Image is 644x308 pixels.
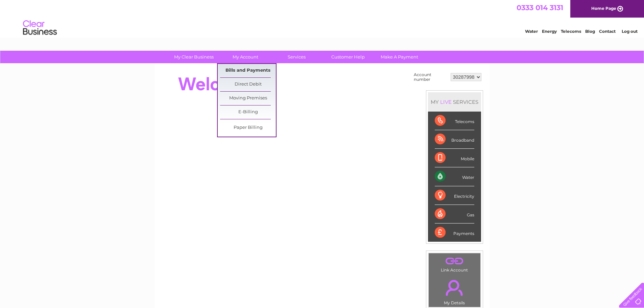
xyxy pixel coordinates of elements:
a: Water [525,29,538,34]
a: E-Billing [220,105,276,119]
div: Water [435,167,474,186]
div: Electricity [435,186,474,205]
a: 0333 014 3131 [517,3,563,12]
a: Paper Billing [220,121,276,135]
a: Energy [542,29,557,34]
div: Clear Business is a trading name of Verastar Limited (registered in [GEOGRAPHIC_DATA] No. 3667643... [163,4,482,33]
td: Link Account [428,253,481,274]
a: Log out [622,29,638,34]
a: Blog [585,29,595,34]
div: Broadband [435,130,474,149]
a: . [430,255,479,267]
a: Direct Debit [220,78,276,91]
div: MY SERVICES [428,92,481,112]
div: Payments [435,223,474,242]
div: Telecoms [435,112,474,130]
a: Contact [599,29,616,34]
a: Bills and Payments [220,64,276,77]
div: Gas [435,205,474,223]
a: My Clear Business [166,51,222,63]
a: Make A Payment [372,51,427,63]
a: Customer Help [320,51,376,63]
a: Services [269,51,325,63]
a: My Account [217,51,273,63]
a: . [430,276,479,300]
a: Moving Premises [220,92,276,105]
div: LIVE [439,99,453,105]
td: My Details [428,274,481,307]
img: logo.png [23,18,57,38]
div: Mobile [435,149,474,167]
td: Account number [412,71,449,84]
a: Telecoms [561,29,581,34]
